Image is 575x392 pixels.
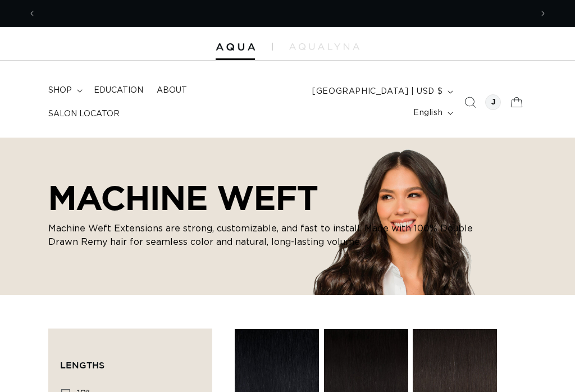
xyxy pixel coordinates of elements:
[531,3,555,24] button: Next announcement
[407,102,458,124] button: English
[305,81,458,102] button: [GEOGRAPHIC_DATA] | USD $
[289,43,359,50] img: aqualyna.com
[60,340,200,381] summary: Lengths (0 selected)
[87,79,150,102] a: Education
[20,3,44,24] button: Previous announcement
[48,109,120,119] span: Salon Locator
[150,79,194,102] a: About
[48,221,475,248] p: Machine Weft Extensions are strong, customizable, and fast to install. Made with 100% Double Draw...
[94,85,143,95] span: Education
[216,43,255,51] img: Aqua Hair Extensions
[48,178,475,217] h2: MACHINE WEFT
[48,85,72,95] span: shop
[458,90,482,115] summary: Search
[42,79,87,102] summary: shop
[60,360,104,370] span: Lengths
[157,85,187,95] span: About
[312,86,442,98] span: [GEOGRAPHIC_DATA] | USD $
[413,107,442,119] span: English
[42,102,126,126] a: Salon Locator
